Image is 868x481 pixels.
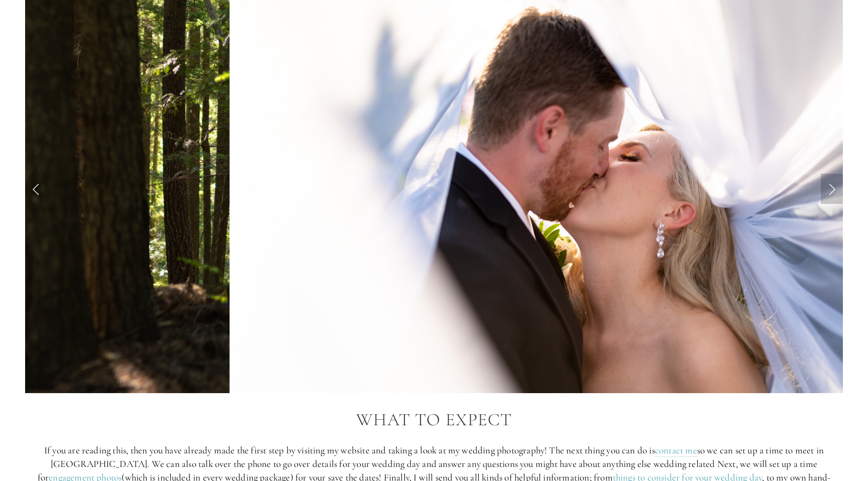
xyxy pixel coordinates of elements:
[25,174,47,204] a: Previous Slide
[821,174,843,204] a: Next Slide
[655,444,697,457] a: contact me
[25,410,843,430] h2: What to Expect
